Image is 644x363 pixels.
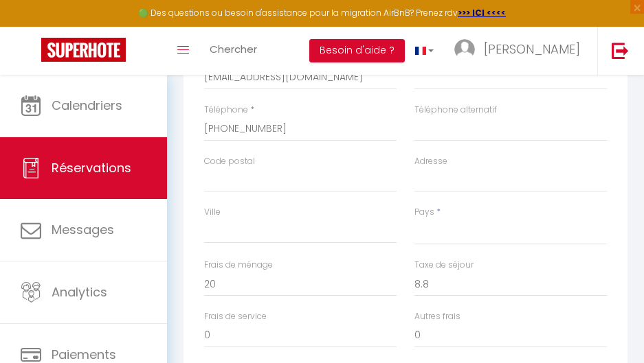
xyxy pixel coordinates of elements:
[199,27,267,75] a: Chercher
[414,155,447,168] label: Adresse
[52,346,116,363] span: Paiements
[444,27,597,75] a: ... [PERSON_NAME]
[204,259,273,272] label: Frais de ménage
[414,310,460,323] label: Autres frais
[204,104,248,117] label: Téléphone
[484,40,580,58] span: [PERSON_NAME]
[52,221,114,238] span: Messages
[204,155,255,168] label: Code postal
[52,283,107,301] span: Analytics
[204,206,221,219] label: Ville
[52,159,131,176] span: Réservations
[52,97,122,114] span: Calendriers
[414,259,474,272] label: Taxe de séjour
[41,38,126,62] img: Super Booking
[414,206,434,219] label: Pays
[612,42,629,59] img: logout
[204,310,267,323] label: Frais de service
[414,104,497,117] label: Téléphone alternatif
[210,42,257,56] span: Chercher
[309,39,405,62] button: Besoin d'aide ?
[454,39,475,60] img: ...
[458,7,506,19] a: >>> ICI <<<<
